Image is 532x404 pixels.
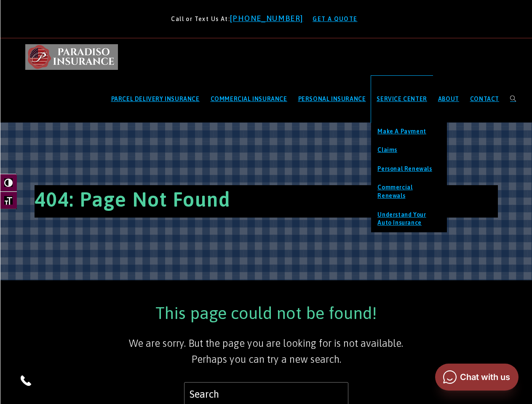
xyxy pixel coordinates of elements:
span: CONTACT [470,96,499,102]
img: Paradiso Insurance [25,44,118,69]
h1: 404: Page Not Found [35,185,498,218]
span: Understand Your Auto Insurance [377,211,426,226]
a: ABOUT [433,76,465,122]
a: PERSONAL INSURANCE [293,76,372,122]
a: CONTACT [465,76,505,122]
span: Claims [377,146,397,153]
span: Make a Payment [377,128,426,135]
a: PARCEL DELIVERY INSURANCE [106,76,205,122]
a: Personal Renewals [371,160,447,178]
a: Claims [371,141,447,159]
a: GET A QUOTE [309,12,361,26]
img: Phone icon [19,374,32,387]
span: SERVICE CENTER [377,96,427,102]
a: Make a Payment [371,122,447,141]
span: ABOUT [438,96,459,102]
span: PARCEL DELIVERY INSURANCE [111,96,200,102]
a: Commercial Renewals [371,178,447,205]
span: Commercial Renewals [377,184,412,199]
a: SERVICE CENTER [371,76,432,122]
p: We are sorry. But the page you are looking for is not available. Perhaps you can try a new search. [35,335,498,368]
a: [PHONE_NUMBER] [230,14,307,23]
span: PERSONAL INSURANCE [298,96,366,102]
span: Call or Text Us At: [171,16,230,22]
a: Understand Your Auto Insurance [371,206,447,232]
span: COMMERCIAL INSURANCE [211,96,287,102]
span: Personal Renewals [377,165,432,172]
a: COMMERCIAL INSURANCE [205,76,293,122]
h2: This page could not be found! [35,301,498,325]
